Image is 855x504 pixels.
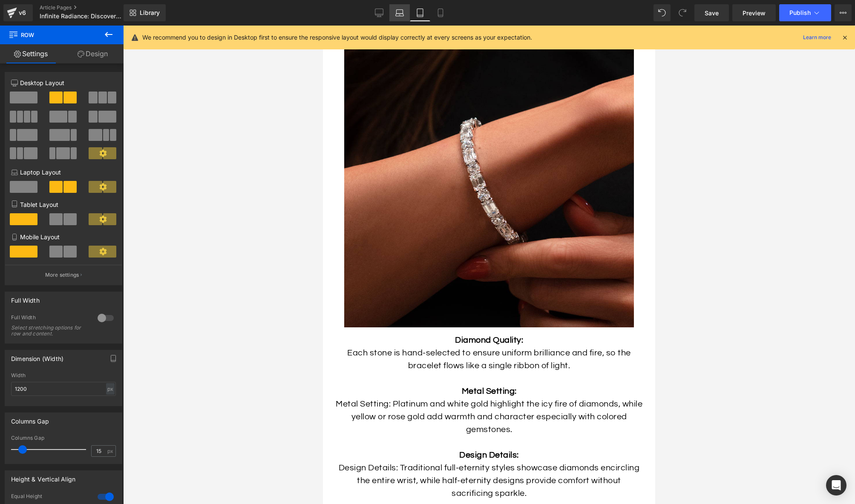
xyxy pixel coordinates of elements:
[430,4,451,21] a: Mobile
[11,168,116,177] p: Laptop Layout
[62,44,124,63] a: Design
[389,4,410,21] a: Laptop
[11,435,116,441] div: Columns Gap
[11,493,89,502] div: Equal Height
[410,4,430,21] a: Tablet
[142,33,532,42] p: We recommend you to design in Desktop first to ensure the responsive layout would display correct...
[136,425,196,434] strong: Design Details:
[13,374,320,408] span: Metal Setting: Platinum and white gold highlight the icy fire of diamonds, while yellow or rose g...
[11,350,63,362] div: Dimension (Width)
[11,413,49,425] div: Columns Gap
[779,4,831,21] button: Publish
[3,4,33,21] a: v6
[11,200,116,209] p: Tablet Layout
[11,314,89,323] div: Full Width
[732,4,776,21] a: Preview
[789,9,811,16] span: Publish
[107,448,115,454] span: px
[24,323,308,344] span: Each stone is hand-selected to ensure uniform brilliance and fire, so the bracelet flows like a s...
[653,4,671,21] button: Undo
[674,4,691,21] button: Redo
[124,4,166,21] a: New Library
[11,292,40,304] div: Full Width
[835,4,852,21] button: More
[11,382,116,396] input: auto
[9,26,94,44] span: Row
[369,4,389,21] a: Desktop
[826,475,846,495] div: Open Intercom Messenger
[132,310,200,319] strong: Diamond Quality:
[11,232,116,241] p: Mobile Layout
[743,9,766,17] span: Preview
[40,13,121,20] span: Infinite Radiance: Discover the Eternity Bracelet
[140,9,160,17] span: Library
[45,271,79,279] p: More settings
[11,471,75,483] div: Height & Vertical Align
[16,438,317,472] span: Design Details: Traditional full-eternity styles showcase diamonds encircling the entire wrist, w...
[11,325,88,337] div: Select stretching options for row and content.
[11,372,116,378] div: Width
[5,265,122,285] button: More settings
[40,4,138,11] a: Article Pages
[17,7,28,18] div: v6
[705,9,719,17] span: Save
[139,361,194,370] strong: Metal Setting:
[106,383,115,395] div: px
[11,78,116,87] p: Desktop Layout
[800,32,835,43] a: Learn more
